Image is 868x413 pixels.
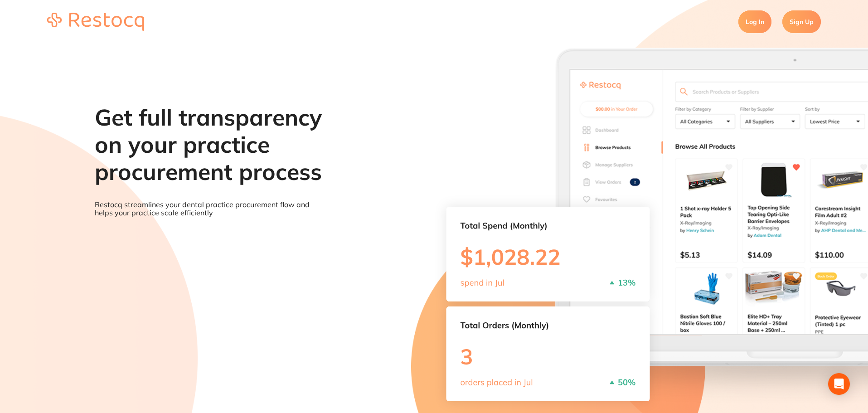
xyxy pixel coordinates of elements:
p: Restocq streamlines your dental practice procurement flow and helps your practice scale efficiently [95,200,323,217]
div: Open Intercom Messenger [828,373,850,395]
img: restocq_logo.svg [47,13,144,31]
a: Sign Up [782,10,821,33]
a: Log In [738,10,771,33]
h1: Get full transparency on your practice procurement process [95,104,323,185]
